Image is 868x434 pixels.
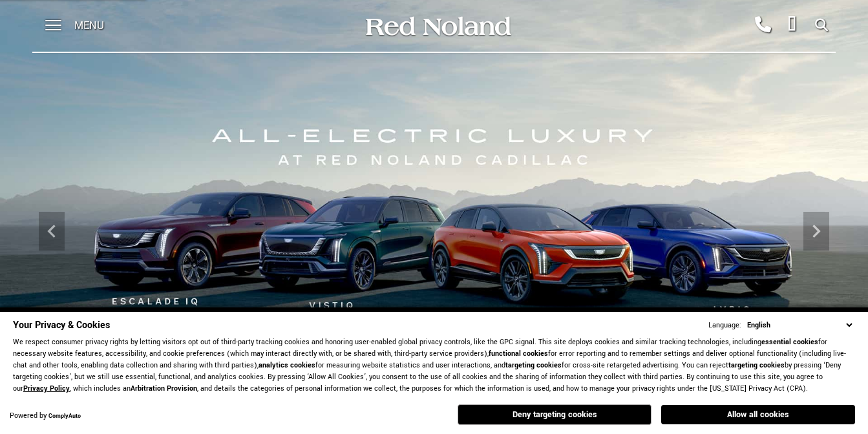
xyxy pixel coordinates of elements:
strong: functional cookies [489,349,548,358]
button: Deny targeting cookies [458,404,651,425]
div: Next [803,212,829,251]
select: Language Select [744,319,855,331]
div: Language: [708,322,741,329]
strong: analytics cookies [259,360,315,370]
p: We respect consumer privacy rights by letting visitors opt out of third-party tracking cookies an... [13,336,855,395]
strong: targeting cookies [505,360,562,370]
span: Your Privacy & Cookies [13,318,110,332]
div: Previous [39,212,65,251]
button: Allow all cookies [661,405,855,424]
div: Powered by [10,412,81,420]
strong: targeting cookies [728,360,785,370]
strong: essential cookies [761,337,818,347]
img: Red Noland Auto Group [363,15,512,37]
strong: Arbitration Provision [131,384,197,393]
a: ComplyAuto [48,412,81,420]
a: Privacy Policy [23,384,70,393]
